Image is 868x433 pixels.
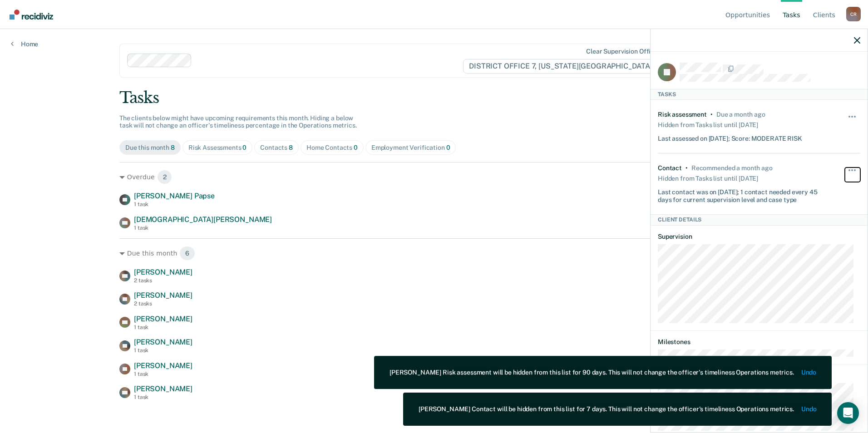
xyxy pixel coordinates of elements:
[710,111,713,118] div: •
[134,361,192,370] span: [PERSON_NAME]
[179,246,195,261] span: 6
[390,369,794,376] div: [PERSON_NAME] Risk assessment will be hidden from this list for 90 days. This will not change the...
[716,111,765,118] div: Due a month ago
[188,144,247,152] div: Risk Assessments
[446,144,450,151] span: 0
[10,10,53,20] img: Recidiviz
[134,268,192,276] span: [PERSON_NAME]
[134,315,192,323] span: [PERSON_NAME]
[171,144,175,151] span: 8
[658,233,860,241] dt: Supervision
[651,214,868,225] div: Client Details
[686,164,688,172] div: •
[658,185,827,204] div: Last contact was on [DATE]; 1 contact needed every 45 days for current supervision level and case...
[134,300,192,307] div: 2 tasks
[119,114,357,129] span: The clients below might have upcoming requirements this month. Hiding a below task will not chang...
[134,225,272,231] div: 1 task
[691,164,773,172] div: Recommended a month ago
[134,201,215,207] div: 1 task
[419,405,794,413] div: [PERSON_NAME] Contact will be hidden from this list for 7 days. This will not change the officer'...
[134,324,192,330] div: 1 task
[134,291,192,300] span: [PERSON_NAME]
[134,347,192,354] div: 1 task
[354,144,358,151] span: 0
[134,338,192,346] span: [PERSON_NAME]
[134,277,192,284] div: 2 tasks
[846,7,861,21] button: Profile dropdown button
[306,144,358,152] div: Home Contacts
[289,144,293,151] span: 8
[242,144,247,151] span: 0
[658,111,707,118] div: Risk assessment
[837,402,859,424] div: Open Intercom Messenger
[846,7,861,21] div: C R
[371,144,450,152] div: Employment Verification
[463,59,665,74] span: DISTRICT OFFICE 7, [US_STATE][GEOGRAPHIC_DATA]
[658,172,758,185] div: Hidden from Tasks list until [DATE]
[651,89,868,100] div: Tasks
[586,48,663,55] div: Clear supervision officers
[119,89,749,107] div: Tasks
[134,394,192,400] div: 1 task
[134,384,192,393] span: [PERSON_NAME]
[134,371,192,377] div: 1 task
[658,338,860,346] dt: Milestones
[260,144,293,152] div: Contacts
[119,246,749,261] div: Due this month
[157,170,173,184] span: 2
[134,215,272,224] span: [DEMOGRAPHIC_DATA][PERSON_NAME]
[801,405,816,413] button: Undo
[134,192,215,200] span: [PERSON_NAME] Papse
[658,118,758,131] div: Hidden from Tasks list until [DATE]
[801,369,816,376] button: Undo
[11,40,38,48] a: Home
[119,170,749,184] div: Overdue
[125,144,175,152] div: Due this month
[658,131,802,143] div: Last assessed on [DATE]; Score: MODERATE RISK
[658,164,682,172] div: Contact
